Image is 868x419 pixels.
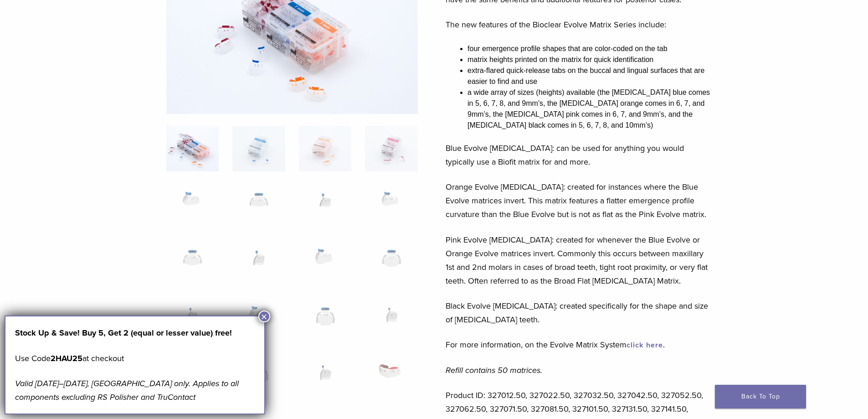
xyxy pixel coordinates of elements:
img: Bioclear Evolve Posterior Matrix Series - Image 5 [166,183,219,229]
img: Bioclear Evolve Posterior Matrix Series - Image 13 [166,298,219,343]
img: Bioclear Evolve Posterior Matrix Series - Image 7 [299,183,351,229]
em: Refill contains 50 matrices. [446,365,542,375]
img: Bioclear Evolve Posterior Matrix Series - Image 4 [365,126,417,171]
li: a wide array of sizes (heights) available (the [MEDICAL_DATA] blue comes in 5, 6, 7, 8, and 9mm’s... [467,87,714,131]
p: Use Code at checkout [15,352,255,365]
p: Blue Evolve [MEDICAL_DATA]: can be used for anything you would typically use a Biofit matrix for ... [446,141,714,169]
li: matrix heights printed on the matrix for quick identification [467,54,714,65]
img: Bioclear Evolve Posterior Matrix Series - Image 11 [299,240,351,286]
strong: Stock Up & Save! Buy 5, Get 2 (equal or lesser value) free! [15,328,232,338]
p: Pink Evolve [MEDICAL_DATA]: created for whenever the Blue Evolve or Orange Evolve matrices invert... [446,233,714,288]
img: Bioclear Evolve Posterior Matrix Series - Image 2 [232,126,285,171]
img: Bioclear Evolve Posterior Matrix Series - Image 6 [232,183,285,229]
img: Bioclear Evolve Posterior Matrix Series - Image 12 [365,240,417,286]
img: Bioclear Evolve Posterior Matrix Series - Image 9 [166,240,219,286]
button: Close [258,310,270,322]
img: Bioclear Evolve Posterior Matrix Series - Image 3 [299,126,351,171]
img: Bioclear Evolve Posterior Matrix Series - Image 15 [299,298,351,343]
li: extra-flared quick-release tabs on the buccal and lingual surfaces that are easier to find and use [467,65,714,87]
p: Black Evolve [MEDICAL_DATA]: created specifically for the shape and size of [MEDICAL_DATA] teeth. [446,299,714,326]
strong: 2HAU25 [51,353,82,363]
img: Bioclear Evolve Posterior Matrix Series - Image 14 [232,298,285,343]
p: The new features of the Bioclear Evolve Matrix Series include: [446,18,714,31]
em: Valid [DATE]–[DATE], [GEOGRAPHIC_DATA] only. Applies to all components excluding RS Polisher and ... [15,378,239,402]
a: Back To Top [715,385,806,409]
img: Bioclear Evolve Posterior Matrix Series - Image 8 [365,183,417,229]
p: For more information, on the Evolve Matrix System . [446,338,714,352]
img: Evolve-refills-2-324x324.jpg [166,126,219,171]
img: Bioclear Evolve Posterior Matrix Series - Image 10 [232,240,285,286]
img: Bioclear Evolve Posterior Matrix Series - Image 20 [365,355,417,401]
li: four emergence profile shapes that are color-coded on the tab [467,43,714,54]
a: click here [627,341,663,350]
img: Bioclear Evolve Posterior Matrix Series - Image 19 [299,355,351,401]
img: Bioclear Evolve Posterior Matrix Series - Image 16 [365,298,417,343]
p: Orange Evolve [MEDICAL_DATA]: created for instances where the Blue Evolve matrices invert. This m... [446,180,714,221]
